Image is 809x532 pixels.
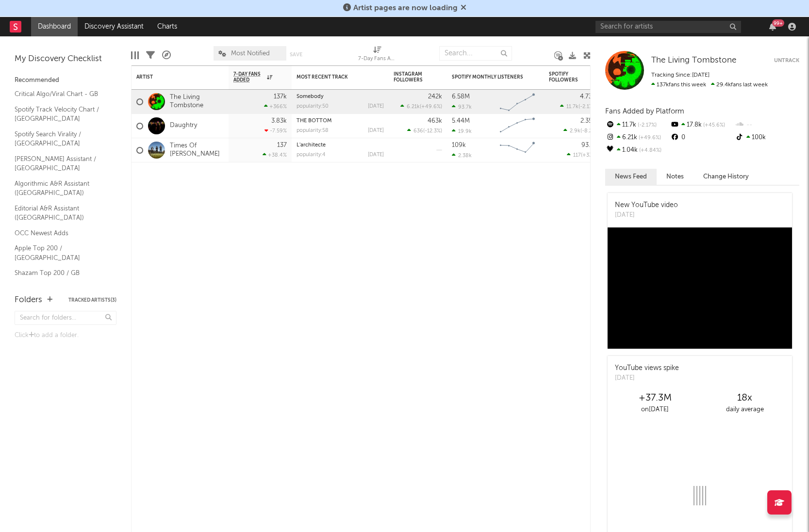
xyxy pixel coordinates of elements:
[580,94,597,100] div: 4.73M
[15,268,107,278] a: Shazam Top 200 / GB
[15,104,107,124] a: Spotify Track Velocity Chart / [GEOGRAPHIC_DATA]
[605,169,657,185] button: News Feed
[495,90,539,114] svg: Chart title
[231,50,270,57] span: Most Notified
[15,330,116,341] div: Click to add a folder.
[394,71,428,83] div: Instagram Followers
[297,94,324,99] a: Somebody
[452,104,472,110] div: 93.7k
[563,128,597,134] div: ( )
[15,311,116,325] input: Search for folders...
[615,200,678,210] div: New YouTube video
[582,153,596,158] span: +33 %
[651,82,706,88] span: 137k fans this week
[358,41,397,69] div: 7-Day Fans Added (7-Day Fans Added)
[162,41,171,69] div: A&R Pipeline
[400,103,442,110] div: ( )
[549,71,583,83] div: Spotify Followers
[407,128,442,134] div: ( )
[670,131,734,144] div: 0
[651,56,736,64] span: The Living Tombstone
[170,122,197,130] a: Daughtry
[297,118,384,124] div: THE BOTTOM
[233,71,264,83] span: 7-Day Fans Added
[15,294,42,306] div: Folders
[297,128,329,133] div: popularity: 58
[582,129,596,134] span: -8.2 %
[605,108,684,115] span: Fans Added by Platform
[136,74,209,80] div: Artist
[735,131,799,144] div: 100k
[567,152,597,158] div: ( )
[605,131,670,144] div: 6.21k
[15,228,107,239] a: OCC Newest Adds
[439,46,512,61] input: Search...
[638,148,661,153] span: +4.84 %
[610,404,700,416] div: on [DATE]
[700,404,790,416] div: daily average
[297,118,332,124] a: THE BOTTOM
[702,123,725,128] span: +45.6 %
[595,21,741,33] input: Search for artists
[615,373,679,383] div: [DATE]
[421,104,441,110] span: +49.6 %
[769,23,776,31] button: 99+
[495,114,539,138] svg: Chart title
[636,123,657,128] span: -2.17 %
[657,169,693,185] button: Notes
[407,104,420,110] span: 6.21k
[15,154,107,174] a: [PERSON_NAME] Assistant / [GEOGRAPHIC_DATA]
[580,118,597,124] div: 2.35M
[353,4,458,12] span: Artist pages are now loading
[263,152,287,158] div: +38.4 %
[735,119,799,131] div: --
[271,118,287,124] div: 3.83k
[15,89,107,99] a: Critical Algo/Viral Chart - GB
[637,135,661,141] span: +49.6 %
[368,104,384,109] div: [DATE]
[297,143,326,148] a: L'architecte
[290,52,302,57] button: Save
[605,119,670,131] div: 11.7k
[428,118,442,124] div: 463k
[428,94,442,100] div: 242k
[264,128,287,134] div: -7.59 %
[78,17,150,36] a: Discovery Assistant
[413,129,423,134] span: 636
[570,129,580,134] span: 2.9k
[452,142,466,148] div: 109k
[560,103,597,110] div: ( )
[772,19,784,27] div: 99 +
[170,142,224,159] a: Times Of [PERSON_NAME]
[605,144,670,157] div: 1.04k
[150,17,184,36] a: Charts
[146,41,155,69] div: Filters
[495,138,539,162] svg: Chart title
[452,128,472,134] div: 19.9k
[264,103,287,110] div: +366 %
[700,392,790,404] div: 18 x
[15,75,116,86] div: Recommended
[452,94,470,100] div: 6.58M
[15,129,107,149] a: Spotify Search Virality / [GEOGRAPHIC_DATA]
[580,104,596,110] span: -2.17 %
[15,178,107,198] a: Algorithmic A&R Assistant ([GEOGRAPHIC_DATA])
[15,203,107,223] a: Editorial A&R Assistant ([GEOGRAPHIC_DATA])
[297,74,369,80] div: Most Recent Track
[615,210,678,220] div: [DATE]
[461,4,466,12] span: Dismiss
[15,53,116,65] div: My Discovery Checklist
[615,363,679,373] div: YouTube views spike
[15,243,107,263] a: Apple Top 200 / [GEOGRAPHIC_DATA]
[651,56,736,65] a: The Living Tombstone
[693,169,759,185] button: Change History
[452,118,470,124] div: 5.44M
[581,142,597,148] div: 93.9k
[297,143,384,148] div: L'architecte
[297,104,329,109] div: popularity: 50
[425,129,441,134] span: -12.3 %
[368,128,384,133] div: [DATE]
[170,94,224,110] a: The Living Tombstone
[297,94,384,99] div: Somebody
[274,94,287,100] div: 137k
